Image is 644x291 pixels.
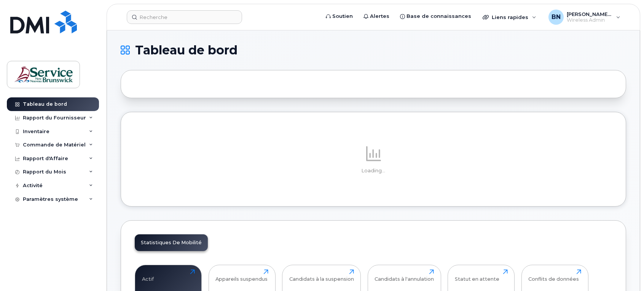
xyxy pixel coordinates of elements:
[455,269,499,282] div: Statut en attente
[135,167,612,174] p: Loading...
[375,269,434,282] div: Candidats à l'annulation
[215,269,268,282] div: Appareils suspendus
[135,45,238,56] span: Tableau de bord
[142,269,154,282] div: Actif
[289,269,354,282] div: Candidats à la suspension
[528,269,579,282] div: Conflits de données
